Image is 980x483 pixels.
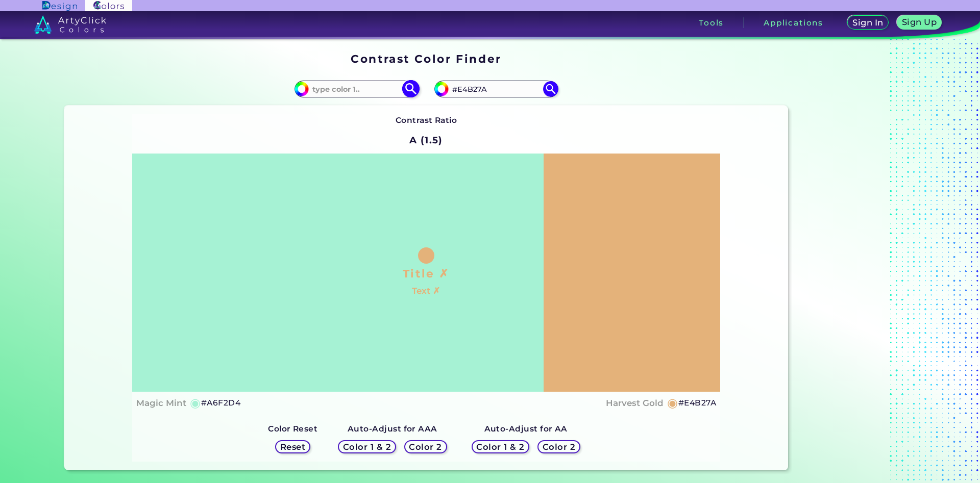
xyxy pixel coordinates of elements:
h3: Applications [764,19,823,27]
a: Sign Up [899,16,939,29]
h5: Color 1 & 2 [479,443,522,450]
h5: Reset [281,443,304,450]
img: logo_artyclick_colors_white.svg [34,15,106,34]
h4: Magic Mint [136,396,186,411]
h5: #A6F2D4 [201,396,240,410]
img: ArtyClick Design logo [42,1,77,11]
input: type color 1.. [309,82,404,96]
h5: Color 2 [544,443,574,450]
strong: Auto-Adjust for AA [484,424,568,434]
input: type color 2.. [449,82,544,96]
h5: Color 2 [411,443,440,450]
img: icon search [402,80,420,98]
strong: Contrast Ratio [396,115,457,125]
h5: Sign In [854,19,882,27]
strong: Color Reset [268,424,317,434]
h5: ◉ [190,397,201,409]
a: Sign In [849,16,887,29]
h4: Text ✗ [412,284,440,298]
h3: Tools [699,19,724,27]
h5: ◉ [667,397,678,409]
h5: Color 1 & 2 [345,443,388,450]
h4: Harvest Gold [606,396,664,411]
strong: Auto-Adjust for AAA [348,424,437,434]
h1: Title ✗ [403,266,450,281]
img: icon search [543,81,558,96]
h1: Contrast Color Finder [351,51,501,66]
h5: #E4B27A [678,396,716,410]
h5: Sign Up [903,18,935,26]
h2: A (1.5) [405,129,447,151]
